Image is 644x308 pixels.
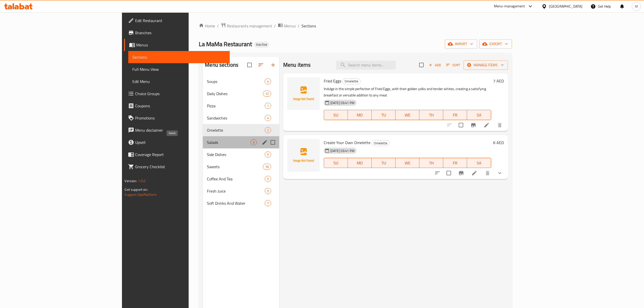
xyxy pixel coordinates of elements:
a: Grocery Checklist [124,161,229,173]
div: items [265,188,271,194]
span: TH [421,111,441,119]
a: Promotions [124,112,229,124]
h6: 7 AED [493,77,504,84]
a: Edit menu item [471,170,477,176]
div: Sweets16 [203,161,279,173]
span: 4 [265,79,271,84]
a: Edit Restaurant [124,14,229,27]
div: Soft Drinks And Water7 [203,197,279,209]
span: Coffee And Tea [207,176,264,182]
span: 5 [265,152,271,157]
span: Menus [284,23,296,29]
div: Sweets [207,164,263,170]
input: search [336,61,396,70]
div: Sandwiches [207,115,264,121]
span: 4 [265,116,271,121]
button: FR [443,158,467,168]
span: 3 [251,140,257,145]
span: Omelette [207,127,264,133]
div: items [265,115,271,121]
button: Manage items [463,60,508,70]
div: items [265,103,271,109]
div: Side Dishes5 [203,148,279,161]
div: Omelette [371,140,390,146]
img: Fried Eggs [287,77,320,110]
span: SU [326,111,346,119]
button: MO [348,110,372,120]
span: TU [374,111,393,119]
button: Sort [445,61,461,69]
button: export [479,39,512,49]
span: Select all sections [244,60,255,70]
button: SA [467,110,491,120]
div: Pizza1 [203,100,279,112]
span: Grocery Checklist [135,164,225,170]
p: Indulge in the simple perfection of Fried Eggs, with their golden yolks and tender whites, creati... [324,86,491,98]
span: 12 [263,91,271,96]
button: SU [324,110,348,120]
button: MO [348,158,372,168]
button: Branch-specific-item [455,167,467,179]
a: Menus [278,23,296,29]
span: SA [469,111,489,119]
button: show more [494,167,506,179]
div: Fresh Juice5 [203,185,279,197]
button: sort-choices [431,167,443,179]
a: Support.OpsPlatform [124,191,157,198]
a: Menu disclaimer [124,124,229,136]
button: SA [467,158,491,168]
div: Soft Drinks And Water [207,200,264,206]
button: delete [481,167,494,179]
a: Edit Menu [128,75,229,88]
span: Add item [427,61,443,69]
span: FR [445,159,465,167]
a: Edit menu item [484,122,490,128]
span: SA [469,159,489,167]
span: Sort sections [255,59,267,71]
span: export [483,41,508,47]
span: import [449,41,473,47]
svg: Show Choices [497,170,503,176]
div: items [265,127,271,133]
span: WE [398,111,417,119]
button: TH [419,158,443,168]
a: Menus [124,39,229,51]
span: Choice Groups [135,91,225,97]
a: Coverage Report [124,148,229,161]
span: Soups [207,78,264,84]
span: [DATE] 03:41 PM [328,148,356,153]
span: Inactive [254,42,269,47]
button: Add section [267,59,279,71]
span: Edit Restaurant [135,18,225,24]
a: Branches [124,27,229,39]
span: 16 [263,164,271,169]
span: MO [350,111,370,119]
span: Edit Menu [132,78,225,84]
span: 2 [265,128,271,133]
span: Coupons [135,103,225,109]
span: M [635,4,638,9]
button: TH [419,110,443,120]
div: items [251,139,257,145]
button: delete [494,119,506,131]
div: items [265,151,271,158]
span: WE [398,159,417,167]
a: Coupons [124,100,229,112]
a: Restaurants management [221,23,272,29]
li: / [298,23,299,29]
div: Soups4 [203,75,279,88]
a: Full Menu View [128,63,229,75]
nav: Menu sections [203,73,279,211]
span: SU [326,159,346,167]
div: Coffee And Tea5 [203,173,279,185]
img: Create Your Own Omelette [287,139,320,172]
button: edit [261,139,269,146]
div: items [265,200,271,206]
span: Select to update [456,120,466,130]
span: Pizza [207,103,264,109]
span: Omelette [372,140,389,146]
button: import [445,39,477,49]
